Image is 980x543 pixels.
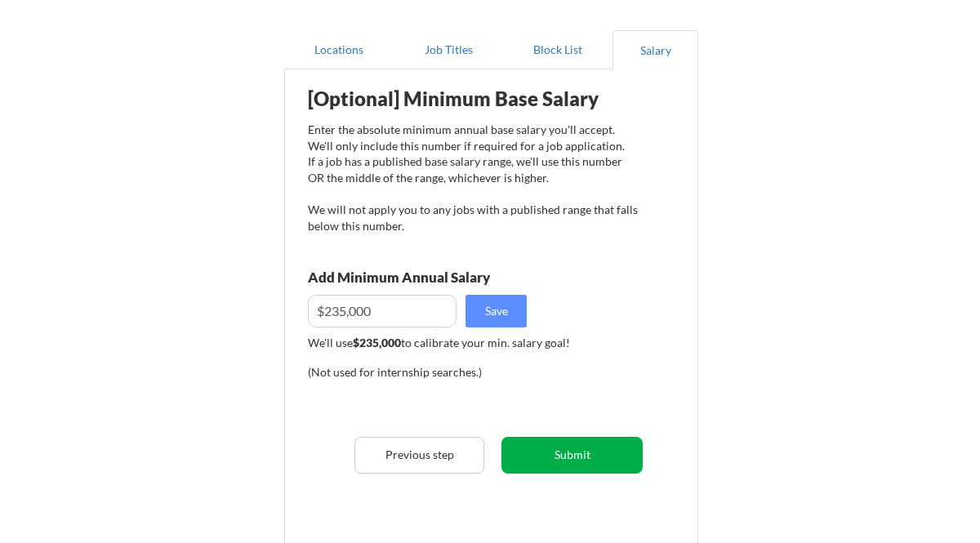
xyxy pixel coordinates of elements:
button: Job Titles [394,30,503,69]
div: We'll use to calibrate your min. salary goal! [308,335,638,351]
button: Locations [284,30,394,69]
input: E.g. $100,000 [308,295,457,327]
button: Submit [501,437,643,474]
button: Salary [612,30,698,69]
button: Save [465,295,527,327]
button: Previous step [354,437,484,474]
strong: $235,000 [353,336,401,349]
div: (Not used for internship searches.) [308,364,529,381]
div: Enter the absolute minimum annual base salary you'll accept. We'll only include this number if re... [308,122,638,234]
button: Block List [503,30,612,69]
div: [Optional] Minimum Base Salary [308,89,638,109]
div: Add Minimum Annual Salary [308,270,563,284]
